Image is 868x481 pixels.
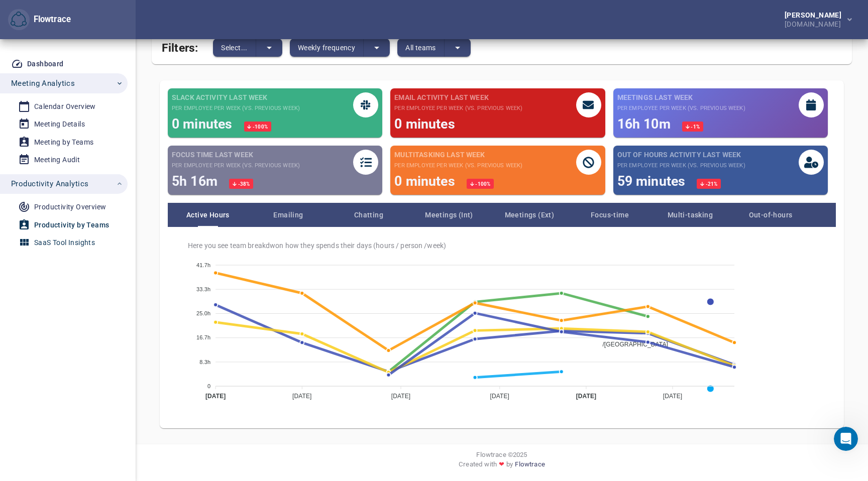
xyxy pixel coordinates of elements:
[405,42,436,54] span: All teams
[172,325,188,341] button: Send a message…
[489,209,570,221] span: Meetings (Ext)
[196,311,210,317] tspan: 25.0h
[8,9,71,31] div: Flowtrace
[172,116,236,132] span: 0 minutes
[391,393,411,400] tspan: [DATE]
[570,209,650,221] span: Focus-time
[397,39,471,57] div: split button
[476,450,527,459] span: Flowtrace © 2025
[290,39,390,57] div: split button
[394,104,522,112] small: per employee per week (vs. previous week)
[34,154,80,166] div: Meeting Audit
[617,173,689,189] span: 59 minutes
[617,116,674,132] span: 16h 10m
[506,459,513,473] span: by
[8,71,193,161] div: Petri says…
[290,39,364,57] button: Weekly frequency
[172,104,300,112] small: per employee per week (vs. previous week)
[34,136,93,149] div: Meeting by Teams
[394,150,522,160] span: Multitasking last week
[30,50,40,60] div: Profile image for Petri
[8,203,193,338] div: Harsh says…
[30,14,71,26] div: Flowtrace
[16,329,24,337] button: Upload attachment
[298,42,355,54] span: Weekly frequency
[221,42,248,54] span: Select...
[34,100,96,113] div: Calendar Overview
[43,50,171,59] div: joined the conversation
[205,393,226,400] tspan: [DATE]
[8,160,193,203] div: Harsh says…
[515,459,545,473] a: Flowtrace
[252,124,268,130] span: -100 %
[237,181,250,187] span: -38 %
[394,116,455,132] span: 0 minutes
[650,209,730,221] span: Multi-tasking
[168,203,836,227] div: Team breakdown
[36,160,193,202] div: Could you please send me the screenshot, I cannot find the Settings option anywhere on the screen
[595,341,668,348] span: /[GEOGRAPHIC_DATA]
[497,459,506,469] span: ❤
[617,104,745,112] small: per employee per week (vs. previous week)
[576,393,597,400] tspan: [DATE]
[49,13,100,23] p: Active 30m ago
[11,177,88,190] span: Productivity Analytics
[34,236,95,249] div: SaaS Tool Insights
[34,118,85,131] div: Meeting Details
[705,181,718,187] span: -21 %
[172,173,221,189] span: 5h 16m
[168,209,248,221] span: Active Hours
[474,181,490,187] span: -100 %
[172,92,300,102] span: Slack activity last week
[8,71,165,143] div: Good Morning Harsh. That would be throughSettings -> User Management -> Invite Colleague.Best,[PE...
[785,19,845,28] div: [DOMAIN_NAME]
[7,4,26,23] button: go back
[196,335,210,341] tspan: 16.7h
[213,39,282,57] div: split button
[834,427,858,451] iframe: Intercom live chat
[292,393,312,400] tspan: [DATE]
[490,393,510,400] tspan: [DATE]
[16,144,101,150] div: [PERSON_NAME] • 47m ago
[144,459,860,473] div: Created with
[617,92,745,102] span: Meetings last week
[27,58,64,70] div: Dashboard
[11,77,75,90] span: Meeting Analytics
[176,4,194,22] div: Close
[730,209,811,221] span: Out-of-hours
[29,6,45,22] div: Profile image for Petri
[172,150,300,160] span: Focus time last week
[16,87,155,105] i: Settings -> User Management -> Invite Colleague.
[394,92,522,102] span: Email activity last week
[188,241,824,250] span: Here you see team breakdwon how they spends their days (hours / person / week )
[409,209,489,221] span: Meetings (Int)
[49,5,114,13] h1: [PERSON_NAME]
[162,35,198,57] span: Filters:
[199,359,210,365] tspan: 8.3h
[617,150,745,160] span: Out of Hours activity last week
[11,12,27,28] img: Flowtrace
[64,329,72,337] button: Start recording
[213,39,256,57] button: Select...
[617,162,745,170] small: per employee per week (vs. previous week)
[43,51,99,58] b: [PERSON_NAME]
[36,203,193,326] div: FYI: PFA the view that I can see on my screen
[785,12,845,19] div: [PERSON_NAME]
[8,9,30,31] button: Flowtrace
[157,4,176,23] button: Home
[32,329,40,337] button: Emoji picker
[34,219,109,231] div: Productivity by Teams
[34,201,106,213] div: Productivity Overview
[397,39,445,57] button: All teams
[44,301,185,320] div: FYI: PFA the view that I can see on my screen
[248,209,329,221] span: Emailing
[196,286,210,292] tspan: 33.3h
[196,262,210,268] tspan: 41.7h
[8,48,193,71] div: Petri says…
[690,124,700,130] span: -1 %
[48,329,56,337] button: Gif picker
[329,209,409,221] span: Chatting
[394,173,459,189] span: 0 minutes
[44,166,185,196] div: Could you please send me the screenshot, I cannot find the Settings option anywhere on the screen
